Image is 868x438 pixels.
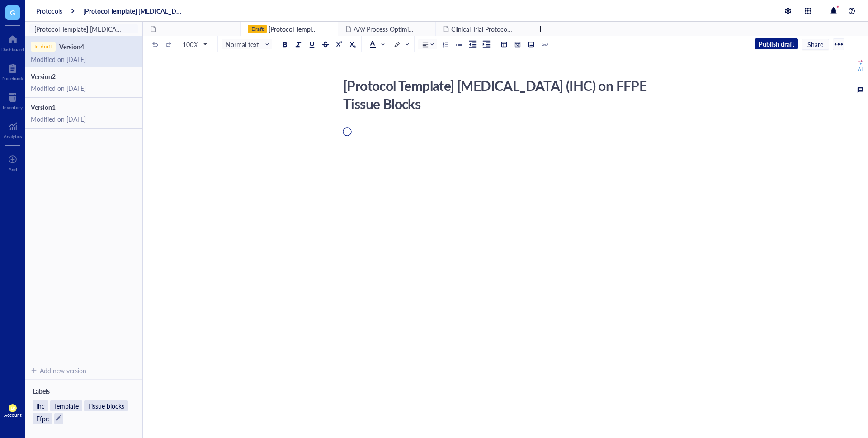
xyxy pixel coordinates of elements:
[84,400,128,411] span: Tissue blocks
[4,119,22,139] a: Analytics
[226,40,270,48] span: Normal text
[33,413,52,424] span: Ffpe
[34,25,132,33] span: [Protocol Template] Immunohistochemistry (IHC) on FFPE Tissue Blocks
[31,115,137,123] div: Modified on [DATE]
[40,367,86,375] div: Add new version
[3,90,23,110] a: Inventory
[3,105,23,110] div: Inventory
[50,400,82,411] span: Template
[759,40,794,48] span: Publish draft
[31,72,56,81] div: Version 2
[755,38,798,49] button: Publish draft
[10,7,15,18] span: G
[1,32,24,52] a: Dashboard
[4,133,22,139] div: Analytics
[2,76,23,81] div: Notebook
[2,61,23,81] a: Notebook
[83,7,185,15] a: [Protocol Template] [MEDICAL_DATA] (IHC) on FFPE Tissue Blocks
[10,406,15,411] span: LR
[59,43,84,51] div: Version 4
[858,66,863,73] div: AI
[31,103,56,111] div: Version 1
[9,167,17,172] div: Add
[183,40,207,48] span: 100%
[36,7,62,15] a: Protocols
[1,47,24,52] div: Dashboard
[31,84,137,92] div: Modified on [DATE]
[802,39,829,50] button: Share
[807,40,823,48] span: Share
[33,387,135,395] div: Labels
[33,400,48,411] span: Ihc
[34,43,52,50] div: In-draft
[4,412,22,418] div: Account
[31,55,137,63] div: Modified on [DATE]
